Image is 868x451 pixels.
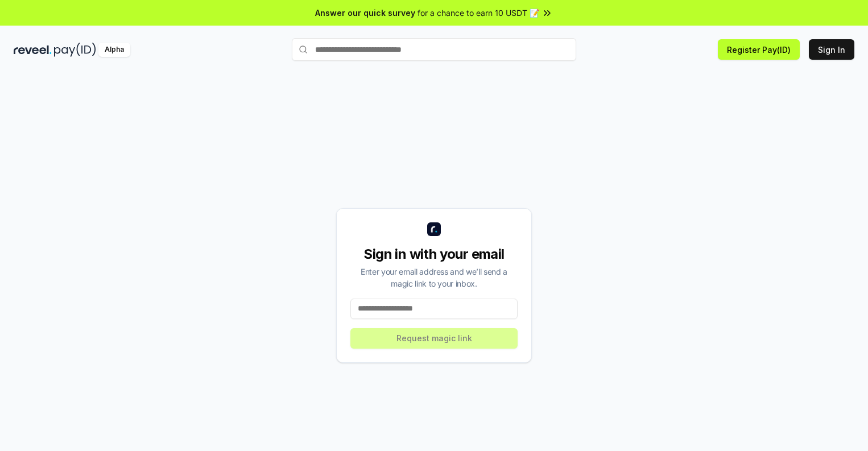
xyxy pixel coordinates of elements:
div: Enter your email address and we’ll send a magic link to your inbox. [350,266,518,289]
span: Answer our quick survey [315,7,415,19]
img: pay_id [54,43,96,57]
div: Sign in with your email [350,245,518,263]
button: Register Pay(ID) [718,39,800,60]
img: logo_small [427,222,441,236]
button: Sign In [809,39,854,60]
div: Alpha [98,43,130,57]
img: reveel_dark [14,43,52,57]
span: for a chance to earn 10 USDT 📝 [418,7,539,19]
